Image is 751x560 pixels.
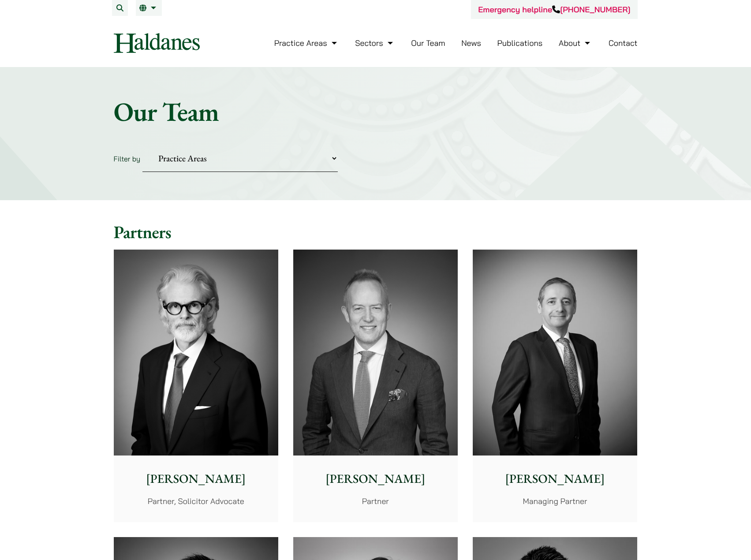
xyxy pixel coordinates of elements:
[274,38,339,48] a: Practice Areas
[480,470,630,488] p: [PERSON_NAME]
[609,38,638,48] a: Contact
[114,221,638,243] h2: Partners
[411,38,445,48] a: Our Team
[480,495,630,507] p: Managing Partner
[300,470,451,488] p: [PERSON_NAME]
[300,495,451,507] p: Partner
[478,4,630,15] a: Emergency helpline[PHONE_NUMBER]
[114,96,638,127] h1: Our Team
[461,38,481,48] a: News
[114,154,141,163] label: Filter by
[121,495,271,507] p: Partner, Solicitor Advocate
[559,38,592,48] a: About
[293,250,458,522] a: [PERSON_NAME] Partner
[121,470,271,488] p: [PERSON_NAME]
[473,250,637,522] a: [PERSON_NAME] Managing Partner
[355,38,395,48] a: Sectors
[114,250,278,522] a: [PERSON_NAME] Partner, Solicitor Advocate
[139,4,158,11] a: EN
[497,38,543,48] a: Publications
[114,33,200,53] img: Logo of Haldanes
